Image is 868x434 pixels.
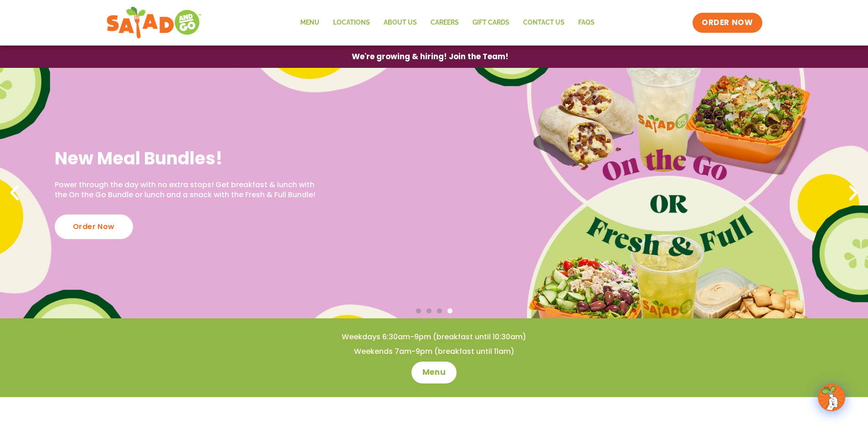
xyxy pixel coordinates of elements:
span: Go to slide 1 [416,308,421,313]
span: Go to slide 3 [437,308,442,313]
h2: New Meal Bundles! [55,147,323,169]
a: We're growing & hiring! Join the Team! [338,46,522,67]
a: ORDER NOW [693,13,762,33]
a: Menu [293,12,326,33]
a: GIFT CARDS [466,12,516,33]
nav: Menu [293,12,601,33]
a: Locations [326,12,377,33]
span: ORDER NOW [702,17,753,28]
span: Go to slide 2 [426,308,431,313]
div: Order Now [55,214,133,239]
a: FAQs [571,12,601,33]
a: Menu [411,362,457,383]
p: Power through the day with no extra stops! Get breakfast & lunch with the On the Go Bundle or lun... [55,180,323,200]
h4: Weekends 7am-9pm (breakfast until 11am) [18,347,850,357]
h4: Weekdays 6:30am-9pm (breakfast until 10:30am) [18,332,850,342]
span: Go to slide 4 [447,308,452,313]
a: About Us [377,12,424,33]
span: We're growing & hiring! Join the Team! [352,53,508,61]
div: Previous slide [5,183,25,203]
span: Menu [422,367,446,378]
a: Contact Us [516,12,571,33]
div: Next slide [843,183,863,203]
img: new-SAG-logo-768×292 [106,5,202,41]
a: Careers [424,12,466,33]
img: wpChatIcon [819,385,844,410]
